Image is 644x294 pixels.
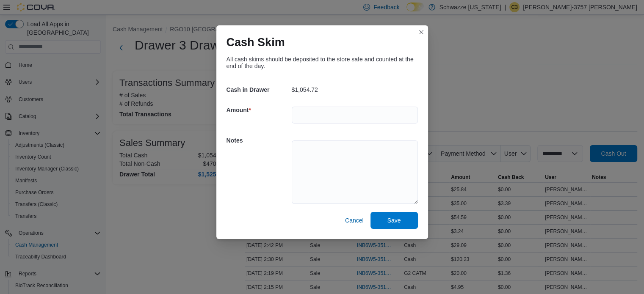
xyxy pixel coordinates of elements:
[292,86,318,93] p: $1,054.72
[387,216,401,225] span: Save
[227,102,290,118] h5: Amount
[345,216,364,225] span: Cancel
[227,132,290,149] h5: Notes
[416,27,426,37] button: Closes this modal window
[227,81,290,98] h5: Cash in Drawer
[227,56,418,69] div: All cash skims should be deposited to the store safe and counted at the end of the day.
[370,212,418,229] button: Save
[342,212,367,229] button: Cancel
[227,36,285,49] h1: Cash Skim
